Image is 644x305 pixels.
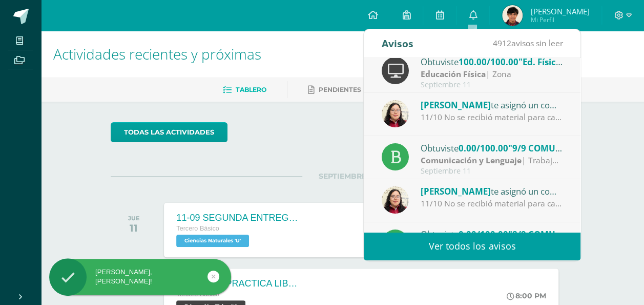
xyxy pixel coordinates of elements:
div: Avisos [382,29,413,58]
span: avisos sin leer [492,37,563,49]
span: SEPTIEMBRE [302,171,383,181]
a: Pendientes de entrega [308,82,406,98]
span: 0.00/100.00 [459,228,508,240]
div: JUE [128,215,140,222]
span: 0.00/100.00 [459,142,508,154]
div: 11/10 No se recibió material para calificar. [421,198,563,209]
img: 9176a59140aa10ae3b0dffacfa8c7879.png [502,5,523,26]
a: todas las Actividades [111,122,227,142]
span: 4912 [492,37,511,49]
span: Actividades recientes y próximas [53,44,261,64]
div: | Trabajo en clase [421,155,563,166]
div: 11/10 No se recibió material para calificar. [421,111,563,123]
div: Obtuviste en [421,141,563,155]
div: te asignó un comentario en '8/9 COMU - Caligrama de página 194 y 195 (Entrega física)' para 'Comu... [421,184,563,198]
div: 11 [128,222,140,234]
div: Obtuviste en [421,55,563,68]
span: Mi Perfil [530,15,589,24]
span: Tablero [236,86,266,93]
div: Septiembre 11 [421,167,563,176]
a: Tablero [223,82,266,98]
div: 11-09 SEGUNDA ENTREGA DE GUÍA [176,213,299,223]
span: Tercero Básico [176,225,219,232]
img: c6b4b3f06f981deac34ce0a071b61492.png [382,100,409,127]
div: te asignó un comentario en '9/9 COMU - Siglo XX: Literatura de Vanguardia - presentación' para 'C... [421,98,563,111]
span: [PERSON_NAME] [421,185,491,197]
div: Septiembre 11 [421,81,563,89]
div: [PERSON_NAME], [PERSON_NAME]! [49,268,231,286]
div: | Zona [421,68,563,80]
strong: Comunicación y Lenguaje [421,155,522,166]
div: 8:00 PM [507,291,546,300]
span: Ciencias Naturales 'U' [176,235,249,247]
span: [PERSON_NAME] [421,99,491,111]
a: Ver todos los avisos [364,232,580,260]
strong: Educación Física [421,68,486,80]
img: c6b4b3f06f981deac34ce0a071b61492.png [382,186,409,214]
span: 100.00/100.00 [459,56,518,68]
span: [PERSON_NAME] [530,6,589,16]
span: Pendientes de entrega [319,86,406,93]
div: Obtuviste en [421,227,563,241]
